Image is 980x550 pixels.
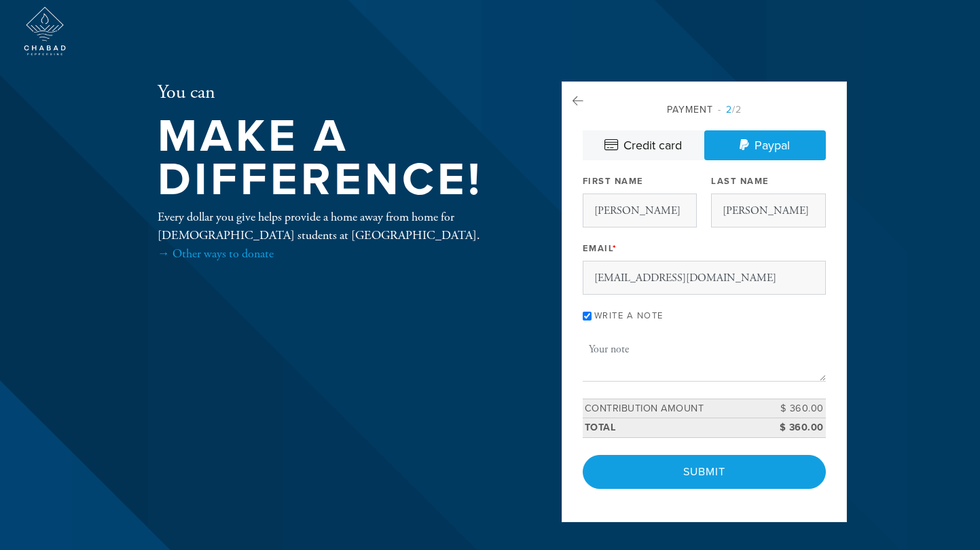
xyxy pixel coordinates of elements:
div: Every dollar you give helps provide a home away from home for [DEMOGRAPHIC_DATA] students at [GEO... [158,208,518,263]
h1: Make a Difference! [158,115,518,202]
span: /2 [718,104,742,115]
label: First Name [583,175,644,187]
a: → Other ways to donate [158,246,274,261]
label: Write a note [594,310,664,321]
label: Last Name [711,175,769,187]
label: Email [583,242,617,255]
div: Payment [583,103,826,117]
td: $ 360.00 [765,418,826,438]
input: Submit [583,455,826,489]
td: Contribution Amount [583,399,765,418]
a: Credit card [583,130,704,160]
span: 2 [726,104,732,115]
a: Paypal [704,130,826,160]
span: This field is required. [613,243,617,254]
td: Total [583,418,765,438]
td: $ 360.00 [765,399,826,418]
h2: You can [158,81,518,105]
img: CAP%20Logo%20White.png [20,7,69,56]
